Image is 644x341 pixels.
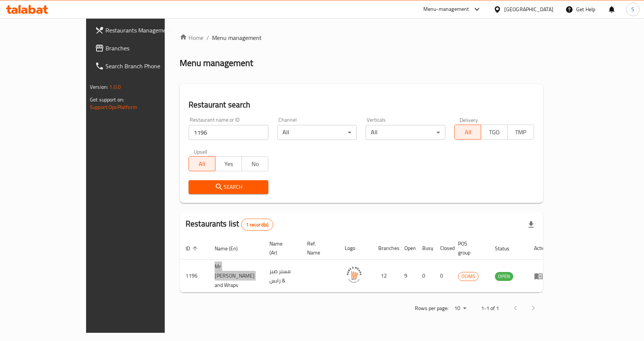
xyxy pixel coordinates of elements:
p: 1-1 of 1 [481,304,499,313]
button: All [189,156,215,171]
td: 0 [416,260,434,292]
th: Action [528,237,554,260]
span: Name (Ar) [269,239,292,257]
span: Version: [90,82,108,92]
span: ID [186,244,200,253]
span: Search [195,182,262,192]
div: OPEN [495,272,513,281]
a: Support.OpsPlatform [90,102,137,112]
span: POS group [458,239,480,257]
span: Yes [218,159,239,169]
a: Search Branch Phone [89,57,194,75]
p: Rows per page: [415,304,448,313]
span: Get support on: [90,95,124,104]
span: 1 record(s) [241,221,273,228]
td: 12 [372,260,398,292]
img: Mr Subs and Wraps [345,265,363,284]
span: TGO [484,127,505,138]
span: TMP [511,127,531,138]
div: Menu [534,272,548,281]
th: Open [398,237,416,260]
td: Mr [PERSON_NAME] and Wraps [209,260,263,292]
th: Logo [339,237,372,260]
span: Menu management [212,33,262,42]
td: 9 [398,260,416,292]
button: TGO [481,125,508,140]
table: enhanced table [180,237,554,292]
th: Closed [434,237,452,260]
th: Branches [372,237,398,260]
nav: breadcrumb [180,33,543,42]
div: Rows per page: [451,303,469,314]
a: Restaurants Management [89,21,194,39]
h2: Menu management [180,57,253,69]
span: No [245,159,265,169]
label: Upsell [194,149,208,154]
button: TMP [507,125,534,140]
button: Search [189,180,268,194]
span: Ref. Name [307,239,330,257]
span: Name (En) [215,244,247,253]
a: Branches [89,39,194,57]
span: All [192,159,212,169]
span: Restaurants Management [105,26,188,35]
span: S [631,5,634,13]
button: All [454,125,481,140]
div: Export file [522,216,540,234]
h2: Restaurant search [189,99,534,110]
div: All [277,125,357,140]
span: OPEN [495,272,513,281]
td: 1196 [180,260,209,292]
span: Status [495,244,519,253]
span: 1.0.0 [109,82,121,92]
span: Branches [105,44,188,53]
h2: Restaurants list [186,218,273,231]
input: Search for restaurant name or ID.. [189,125,268,140]
span: Search Branch Phone [105,62,188,71]
th: Busy [416,237,434,260]
li: / [206,33,209,42]
td: 0 [434,260,452,292]
div: All [366,125,445,140]
span: OCIMS [458,272,478,281]
div: Menu-management [423,5,469,14]
td: مستر صبز & رابس [263,260,301,292]
label: Delivery [460,117,478,122]
div: [GEOGRAPHIC_DATA] [504,5,553,13]
span: All [458,127,478,138]
button: Yes [215,156,242,171]
button: No [241,156,268,171]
